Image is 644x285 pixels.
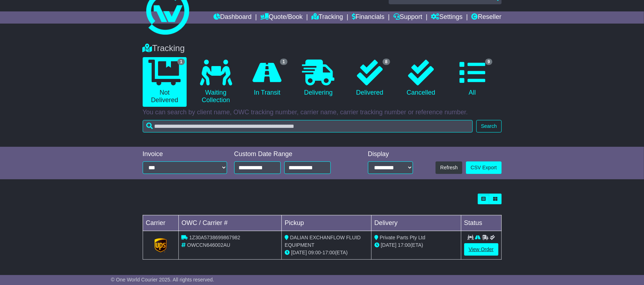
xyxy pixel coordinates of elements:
span: 17:00 [323,250,335,255]
div: (ETA) [374,241,458,249]
span: 1 [280,59,287,65]
span: 9 [485,59,493,65]
td: Carrier [143,215,178,231]
td: OWC / Carrier # [178,215,282,231]
p: You can search by client name, OWC tracking number, carrier name, carrier tracking number or refe... [143,109,502,116]
a: View Order [464,243,498,256]
a: 9 All [450,57,494,99]
span: [DATE] [381,242,397,248]
a: Cancelled [399,57,443,99]
td: Status [461,215,501,231]
div: Tracking [139,43,505,54]
div: - (ETA) [285,249,368,256]
span: Private Parts Pty Ltd [380,235,426,240]
a: Tracking [311,11,343,24]
a: Financials [352,11,384,24]
div: Display [368,150,413,158]
span: 8 [383,59,390,65]
a: Delivering [296,57,340,99]
span: 1Z30A5738699867982 [189,235,240,240]
span: 17:00 [398,242,411,248]
span: 1 [177,59,185,65]
a: 8 Delivered [348,57,392,99]
a: Quote/Book [260,11,303,24]
div: Invoice [143,150,227,158]
a: Reseller [471,11,501,24]
span: OWCCN646002AU [187,242,230,248]
a: Waiting Collection [194,57,238,107]
span: DALIAN EXCHANFLOW FLUID EQUIPMENT [285,235,360,248]
button: Search [476,120,501,132]
div: Custom Date Range [234,150,349,158]
a: Settings [431,11,463,24]
span: [DATE] [291,250,307,255]
a: Support [393,11,422,24]
a: Dashboard [213,11,252,24]
td: Delivery [371,215,461,231]
a: 1 In Transit [245,57,289,99]
button: Refresh [436,161,462,174]
span: © One World Courier 2025. All rights reserved. [111,277,214,282]
a: 1 Not Delivered [143,57,187,107]
td: Pickup [282,215,372,231]
span: 09:00 [308,250,321,255]
img: GetCarrierServiceLogo [154,238,167,252]
a: CSV Export [466,161,501,174]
